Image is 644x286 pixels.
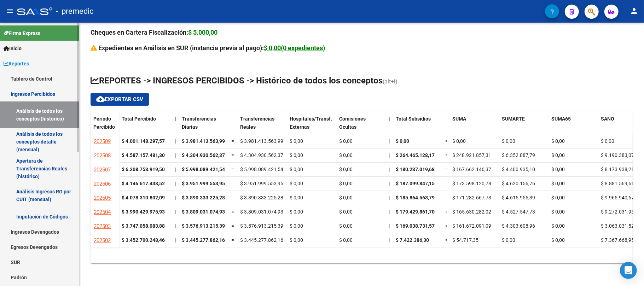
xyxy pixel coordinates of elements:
span: $ 0,00 [290,209,303,215]
span: 202503 [94,223,111,229]
span: $ 0,00 [290,138,303,144]
span: $ 9.965.940,67 [601,195,634,200]
span: $ 3.809.031.074,93 [182,209,225,215]
span: $ 4.304.930.562,37 [240,152,283,158]
span: $ 0,00 [339,223,353,229]
span: $ 0,00 [339,138,353,144]
span: $ 0,00 [290,223,303,229]
span: $ 185.864.563,79 [396,195,435,200]
span: SUMA [452,116,466,122]
span: $ 8.173.938,21 [601,167,634,172]
span: | [175,237,176,243]
span: $ 248.921.857,31 [452,152,491,158]
span: $ 0,00 [290,167,303,172]
mat-icon: menu [6,7,14,15]
span: $ 3.576.913.215,39 [182,223,225,229]
datatable-header-cell: SUMARTE [499,111,549,141]
span: | [175,181,176,186]
span: SANO [601,116,614,122]
span: SUMA65 [551,116,571,122]
strong: $ 4.146.617.438,52 [122,181,165,186]
span: Período Percibido [93,116,115,130]
span: Reportes [4,60,29,68]
span: = [231,152,234,158]
span: $ 3.063.031,52 [601,223,634,229]
datatable-header-cell: Total Percibido [119,111,172,141]
span: = [231,195,234,200]
span: Firma Express [4,29,40,37]
datatable-header-cell: | [386,111,393,141]
span: $ 3.809.031.074,93 [240,209,283,215]
span: $ 4.400.935,10 [502,167,535,172]
span: $ 0,00 [452,138,466,144]
span: | [175,116,176,122]
span: $ 3.445.277.862,16 [182,237,225,243]
span: $ 0,00 [551,195,565,200]
span: $ 0,00 [551,167,565,172]
span: $ 5.998.089.421,54 [182,167,225,172]
span: $ 0,00 [290,181,303,186]
span: $ 0,00 [502,237,515,243]
span: $ 3.576.913.215,39 [240,223,283,229]
span: $ 0,00 [502,138,515,144]
span: $ 4.615.955,39 [502,195,535,200]
span: $ 9.190.383,07 [601,152,634,158]
datatable-header-cell: SUMA [449,111,499,141]
span: $ 4.527.547,73 [502,209,535,215]
span: = [231,237,234,243]
span: | [389,181,390,186]
span: $ 0,00 [339,181,353,186]
span: Total Percibido [122,116,156,122]
span: $ 0,00 [551,223,565,229]
span: $ 3.890.333.225,28 [240,195,283,200]
span: $ 171.282.667,73 [452,195,491,200]
span: REPORTES -> INGRESOS PERCIBIDOS -> Histórico de todos los conceptos [91,76,383,86]
span: $ 4.304.930.562,37 [182,152,225,158]
span: $ 4.620.156,76 [502,181,535,186]
span: Total Subsidios [396,116,431,122]
datatable-header-cell: Comisiones Ocultas [336,111,386,141]
span: $ 173.598.120,78 [452,181,491,186]
span: $ 161.672.091,09 [452,223,491,229]
span: $ 6.352.887,79 [502,152,535,158]
span: $ 0,00 [396,138,409,144]
span: 202504 [94,209,111,215]
datatable-header-cell: Período Percibido [91,111,119,141]
datatable-header-cell: Transferencias Reales [237,111,287,141]
span: $ 0,00 [290,237,303,243]
span: $ 0,00 [339,237,353,243]
datatable-header-cell: | [172,111,179,141]
datatable-header-cell: SUMA65 [549,111,598,141]
strong: $ 3.452.700.248,46 [122,237,165,243]
span: = [445,152,448,158]
span: Hospitales/Transf. Externas [290,116,332,130]
strong: $ 4.001.148.297,57 [122,138,165,144]
span: | [175,152,176,158]
span: | [389,138,390,144]
span: = [231,209,234,215]
span: $ 0,00 [339,209,353,215]
span: $ 7.422.386,30 [396,237,429,243]
span: $ 180.237.019,68 [396,167,435,172]
datatable-header-cell: Total Subsidios [393,111,442,141]
span: | [175,223,176,229]
span: 202507 [94,167,111,173]
span: $ 0,00 [551,152,565,158]
span: 202508 [94,152,111,159]
span: = [445,167,448,172]
span: $ 0,00 [601,138,614,144]
datatable-header-cell: Transferencias Diarias [179,111,228,141]
span: $ 4.303.608,96 [502,223,535,229]
div: Open Intercom Messenger [620,262,637,279]
span: | [175,209,176,215]
span: $ 3.890.333.225,28 [182,195,225,200]
span: $ 3.951.999.553,95 [182,181,225,186]
span: = [445,223,448,229]
span: $ 8.881.569,61 [601,181,634,186]
span: Inicio [4,45,22,52]
span: | [389,152,390,158]
span: = [231,223,234,229]
span: $ 5.998.089.421,54 [240,167,283,172]
strong: $ 3.990.429.975,93 [122,209,165,215]
span: $ 54.717,35 [452,237,478,243]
